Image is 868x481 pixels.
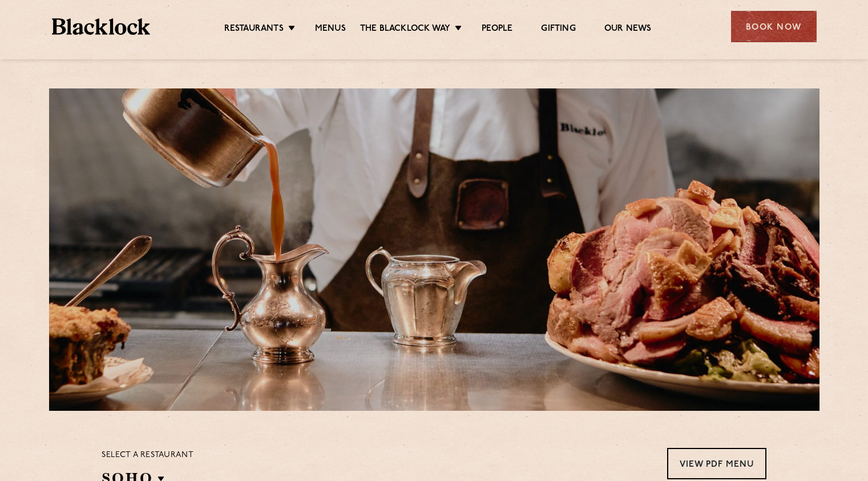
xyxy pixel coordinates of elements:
a: View PDF Menu [667,448,766,479]
a: Gifting [541,23,575,36]
img: BL_Textured_Logo-footer-cropped.svg [52,18,151,35]
div: Book Now [731,11,817,42]
a: Restaurants [224,23,284,36]
a: Our News [604,23,652,36]
p: Select a restaurant [102,448,193,463]
a: Menus [315,23,346,36]
a: The Blacklock Way [360,23,450,36]
a: People [482,23,512,36]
